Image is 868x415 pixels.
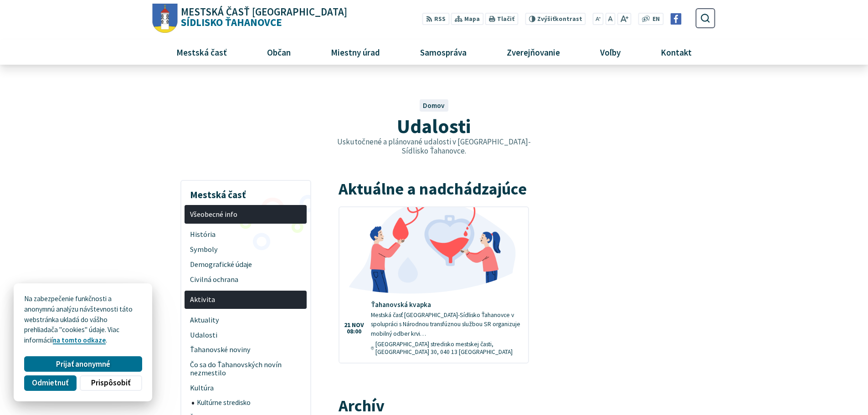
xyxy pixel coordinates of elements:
span: Mapa [464,15,480,24]
h2: Archív [339,397,715,415]
span: Miestny úrad [327,40,383,64]
a: Civilná ochrana [185,272,307,287]
a: Ťahanovská kvapka Mestská časť [GEOGRAPHIC_DATA]-Sídlisko Ťahanovce v spolupráci s Národnou trans... [339,207,528,363]
a: Kultúrne stredisko [192,396,307,410]
span: Udalosti [190,328,302,343]
a: Čo sa do Ťahanovských novín nezmestilo [185,358,307,381]
a: Kontakt [644,40,709,64]
span: Voľby [597,40,624,64]
a: Aktuality [185,313,307,328]
h4: Ťahanovská kvapka [371,301,521,309]
a: Zverejňovanie [490,40,577,64]
button: Zmenšiť veľkosť písma [593,13,604,25]
span: Symboly [190,242,302,257]
button: Nastaviť pôvodnú veľkosť písma [605,13,615,25]
span: Kultúrne stredisko [197,396,302,410]
button: Odmietnuť [24,375,76,391]
span: RSS [434,15,446,24]
span: Aktivita [190,292,302,307]
span: Ťahanovské noviny [190,343,302,358]
span: História [190,227,302,242]
span: EN [652,15,660,24]
span: Sídlisko Ťahanovce [178,7,348,28]
button: Tlačiť [485,13,518,25]
a: Mestská časť [159,40,243,64]
p: Uskutočnené a plánované udalosti v [GEOGRAPHIC_DATA]-Sídlisko Ťahanovce. [330,137,538,156]
a: Občan [250,40,307,64]
span: Mestská časť [173,40,230,64]
a: Kultúra [185,381,307,396]
button: Prispôsobiť [80,375,142,391]
span: Občan [263,40,294,64]
span: Prijať anonymné [56,359,110,369]
span: Tlačiť [497,15,514,23]
a: Ťahanovské noviny [185,343,307,358]
span: Zverejňovanie [503,40,563,64]
h3: Mestská časť [185,183,307,202]
span: Civilná ochrana [190,272,302,287]
a: Domov [423,101,445,110]
a: Logo Sídlisko Ťahanovce, prejsť na domovskú stránku. [153,4,347,33]
a: Samospráva [404,40,483,64]
span: Odmietnuť [32,378,68,388]
span: Čo sa do Ťahanovských novín nezmestilo [190,358,302,381]
button: Zvýšiťkontrast [525,13,586,25]
h2: Aktuálne a nadchádzajúce [339,180,715,198]
span: Demografické údaje [190,257,302,272]
a: EN [650,15,663,24]
span: Všeobecné info [190,207,302,222]
img: Prejsť na domovskú stránku [153,4,178,33]
a: Symboly [185,242,307,257]
span: kontrast [537,15,582,23]
span: Zvýšiť [537,15,555,23]
span: Samospráva [416,40,470,64]
a: Aktivita [185,291,307,309]
span: Udalosti [397,113,471,138]
a: Mapa [451,13,483,25]
span: nov [352,322,364,328]
span: 08:00 [344,328,364,335]
button: Prijať anonymné [24,356,142,372]
a: Demografické údaje [185,257,307,272]
button: Zväčšiť veľkosť písma [617,13,631,25]
a: Miestny úrad [314,40,396,64]
span: Kultúra [190,381,302,396]
a: Udalosti [185,328,307,343]
span: 21 [344,322,350,328]
p: Mestská časť [GEOGRAPHIC_DATA]-Sídlisko Ťahanovce v spolupráci s Národnou transfúznou službou SR ... [371,311,521,339]
span: [GEOGRAPHIC_DATA] stredisko mestskej časti, [GEOGRAPHIC_DATA] 30, 040 13 [GEOGRAPHIC_DATA] [375,340,521,356]
p: Na zabezpečenie funkčnosti a anonymnú analýzu návštevnosti táto webstránka ukladá do vášho prehli... [24,294,142,346]
span: Kontakt [657,40,695,64]
a: História [185,227,307,242]
a: Voľby [584,40,637,64]
a: RSS [422,13,449,25]
a: na tomto odkaze [53,336,106,344]
img: Prejsť na Facebook stránku [670,13,682,25]
span: Aktuality [190,313,302,328]
a: Všeobecné info [185,205,307,224]
span: Prispôsobiť [91,378,130,388]
span: Mestská časť [GEOGRAPHIC_DATA] [181,7,347,17]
